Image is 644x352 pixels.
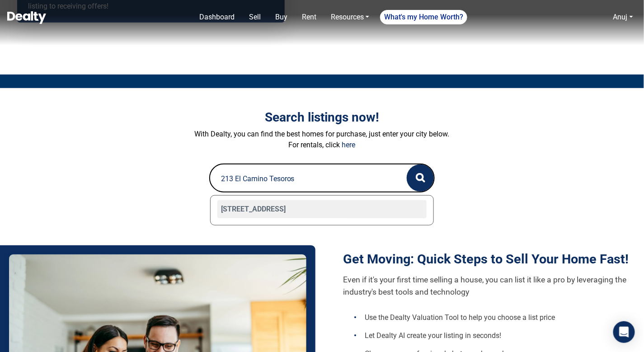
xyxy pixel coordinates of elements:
[210,164,389,193] input: Search by city...
[71,140,573,150] p: For rentals, click
[196,8,238,26] a: Dashboard
[272,8,291,26] a: Buy
[245,8,264,26] a: Sell
[610,8,637,26] a: Anuj
[343,251,630,267] h1: Get Moving: Quick Steps to Sell Your Home Fast!
[613,13,628,21] a: Anuj
[380,10,467,24] a: What's my Home Worth?
[327,8,373,26] a: Resources
[298,8,320,26] a: Rent
[613,321,635,343] div: Open Intercom Messenger
[217,200,427,218] div: [STREET_ADDRESS]
[7,11,46,24] img: Dealty - Buy, Sell & Rent Homes
[342,141,356,149] a: here
[5,325,32,352] iframe: BigID CMP Widget
[354,309,630,327] li: Use the Dealty Valuation Tool to help you choose a list price
[71,110,573,125] h3: Search listings now!
[71,129,573,140] p: With Dealty, you can find the best homes for purchase, just enter your city below.
[343,274,630,298] p: Even if it's your first time selling a house, you can list it like a pro by leveraging the indust...
[354,327,630,345] li: Let Dealty AI create your listing in seconds!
